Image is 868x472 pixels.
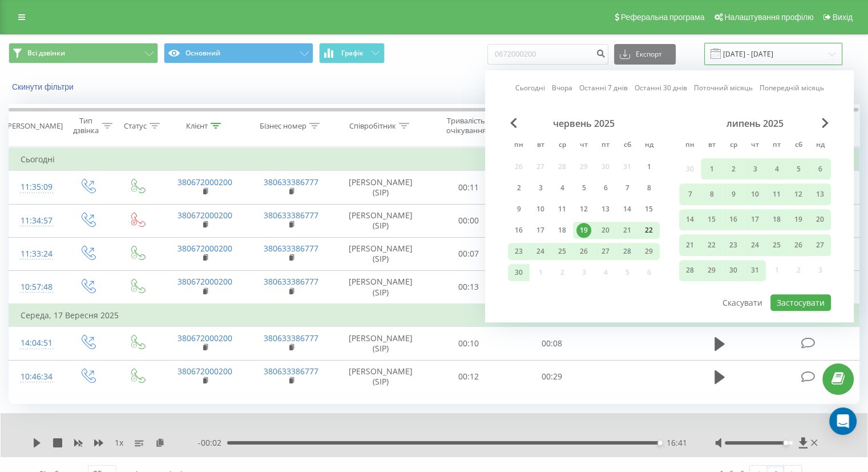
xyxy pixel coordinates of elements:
span: Графік [341,49,364,57]
div: 10 [748,187,762,202]
abbr: субота [790,137,807,154]
button: Застосувати [770,294,831,311]
div: 26 [576,244,591,259]
span: - 00:02 [198,437,227,449]
div: вт 1 лип 2025 р. [701,158,722,179]
div: сб 19 лип 2025 р. [788,209,809,230]
div: пн 2 черв 2025 р. [508,179,530,197]
div: 29 [641,244,656,259]
div: Open Intercom Messenger [829,407,857,435]
div: ср 11 черв 2025 р. [551,201,573,218]
div: 2 [726,162,741,177]
div: 11:35:09 [21,176,51,198]
div: нд 6 лип 2025 р. [809,158,831,179]
div: Тривалість очікування [438,116,495,135]
div: 10:57:48 [21,276,51,298]
div: 17 [533,223,548,238]
div: сб 21 черв 2025 р. [616,222,638,239]
td: 00:29 [510,360,593,393]
div: пн 30 черв 2025 р. [508,264,530,281]
div: нд 13 лип 2025 р. [809,184,831,205]
div: пт 20 черв 2025 р. [595,222,616,239]
div: пт 18 лип 2025 р. [766,209,788,230]
a: Останні 30 днів [635,83,687,94]
a: Сьогодні [515,83,545,94]
a: 380633386777 [264,177,318,187]
div: 5 [791,162,806,177]
div: 30 [726,263,741,278]
div: вт 24 черв 2025 р. [530,243,551,260]
div: чт 5 черв 2025 р. [573,179,595,197]
div: чт 3 лип 2025 р. [744,158,766,179]
div: чт 31 лип 2025 р. [744,260,766,281]
div: 11:34:57 [21,210,51,232]
div: 11 [769,187,784,202]
td: 00:00 [427,204,510,237]
div: ср 4 черв 2025 р. [551,179,573,197]
td: [PERSON_NAME] (SIP) [334,171,427,204]
div: 13 [598,202,613,217]
td: [PERSON_NAME] (SIP) [334,360,427,393]
abbr: понеділок [510,137,527,154]
abbr: середа [554,137,571,154]
button: Всі дзвінки [9,43,158,63]
a: 380633386777 [264,243,318,254]
div: 26 [791,238,806,253]
div: червень 2025 [508,118,660,129]
div: 11:33:24 [21,243,51,265]
div: 30 [511,265,526,280]
div: 5 [576,181,591,195]
a: 380672000200 [177,243,232,254]
div: чт 17 лип 2025 р. [744,209,766,230]
abbr: субота [619,137,636,154]
a: 380633386777 [264,210,318,221]
abbr: вівторок [532,137,549,154]
div: 6 [813,162,827,177]
div: 28 [683,263,697,278]
div: чт 19 черв 2025 р. [573,222,595,239]
input: Пошук за номером [487,44,608,65]
div: пт 11 лип 2025 р. [766,184,788,205]
div: пн 9 черв 2025 р. [508,201,530,218]
div: ср 25 черв 2025 р. [551,243,573,260]
div: 7 [620,181,635,195]
div: вт 10 черв 2025 р. [530,201,551,218]
button: Графік [319,43,385,63]
abbr: середа [725,137,742,154]
div: 10 [533,202,548,217]
div: чт 10 лип 2025 р. [744,184,766,205]
div: 12 [791,187,806,202]
div: [PERSON_NAME] [5,121,63,131]
div: сб 12 лип 2025 р. [788,184,809,205]
abbr: п’ятниця [597,137,614,154]
div: нд 20 лип 2025 р. [809,209,831,230]
td: 00:08 [510,327,593,360]
div: пт 4 лип 2025 р. [766,158,788,179]
span: Next Month [822,118,829,128]
div: ср 16 лип 2025 р. [722,209,744,230]
div: 2 [511,181,526,195]
div: ср 30 лип 2025 р. [722,260,744,281]
div: ср 9 лип 2025 р. [722,184,744,205]
div: 3 [748,162,762,177]
div: 8 [704,187,719,202]
div: пт 25 лип 2025 р. [766,234,788,255]
div: 18 [555,223,570,238]
div: 25 [769,238,784,253]
div: 8 [641,181,656,195]
div: сб 5 лип 2025 р. [788,158,809,179]
div: вт 29 лип 2025 р. [701,260,722,281]
div: 25 [555,244,570,259]
a: Попередній місяць [760,83,824,94]
div: вт 15 лип 2025 р. [701,209,722,230]
a: 380672000200 [177,333,232,343]
div: нд 22 черв 2025 р. [638,222,660,239]
td: 00:12 [427,360,510,393]
div: липень 2025 [679,118,831,129]
td: [PERSON_NAME] (SIP) [334,327,427,360]
div: 17 [748,213,762,227]
div: чт 26 черв 2025 р. [573,243,595,260]
div: 3 [533,181,548,195]
td: Середа, 17 Вересня 2025 [9,304,859,327]
div: пн 7 лип 2025 р. [679,184,701,205]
